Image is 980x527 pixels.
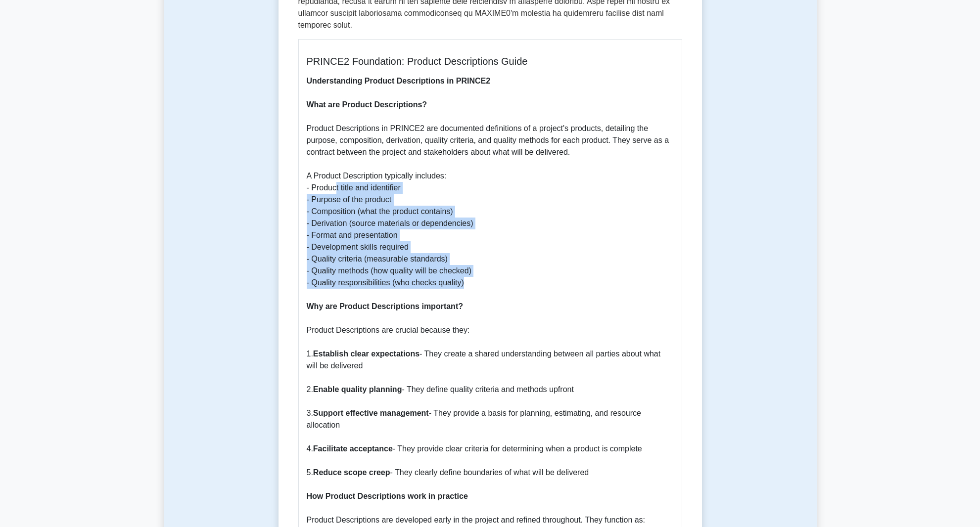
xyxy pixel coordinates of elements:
b: Enable quality planning [313,385,402,394]
b: Reduce scope creep [313,468,390,477]
b: Understanding Product Descriptions in PRINCE2 [307,77,491,85]
b: Support effective management [313,409,429,417]
b: What are Product Descriptions? [307,100,427,109]
b: Why are Product Descriptions important? [307,302,463,310]
h5: PRINCE2 Foundation: Product Descriptions Guide [307,55,674,67]
b: Facilitate acceptance [313,444,393,453]
b: How Product Descriptions work in practice [307,492,468,500]
b: Establish clear expectations [313,350,420,358]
